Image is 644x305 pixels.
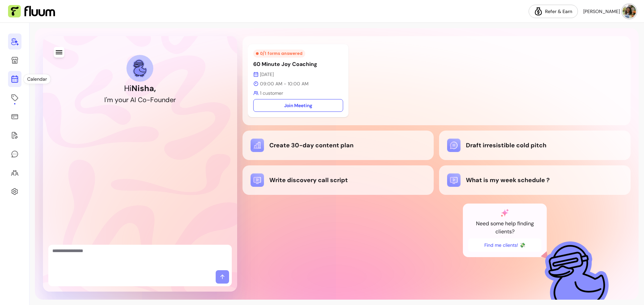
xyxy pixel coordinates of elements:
[52,247,228,268] textarea: Ask me anything...
[468,220,541,236] p: Need some help finding clients?
[447,173,623,187] div: What is my week schedule ?
[583,5,636,18] button: avatar[PERSON_NAME]
[133,59,147,77] img: AI Co-Founder avatar
[253,71,343,78] p: [DATE]
[124,83,156,94] h1: Hi
[158,95,162,104] div: u
[154,95,158,104] div: o
[468,238,541,252] button: Find me clients! 💸
[253,90,343,96] p: 1 customer
[8,127,21,143] a: Forms
[251,139,264,152] img: Create 30-day content plan
[447,139,461,152] img: Draft irresistible cold pitch
[24,74,50,84] div: Calendar
[138,95,143,104] div: C
[623,5,636,18] img: avatar
[8,33,21,50] a: Home
[165,95,170,104] div: d
[447,173,461,187] img: What is my week schedule ?
[104,95,106,104] div: I
[8,71,21,87] a: Calendar
[118,95,122,104] div: o
[147,95,150,104] div: -
[8,5,55,18] img: Fluum Logo
[8,52,21,68] a: Storefront
[106,95,107,104] div: '
[8,90,21,106] a: Offerings
[251,173,264,187] img: Write discovery call script
[8,165,21,181] a: Clients
[115,95,118,104] div: y
[126,95,128,104] div: r
[135,95,136,104] div: I
[130,95,135,104] div: A
[173,95,176,104] div: r
[253,99,343,112] a: Join Meeting
[150,95,154,104] div: F
[8,183,21,200] a: Settings
[251,139,426,152] div: Create 30-day content plan
[251,173,426,187] div: Write discovery call script
[529,5,578,18] a: Refer & Earn
[8,146,21,162] a: My Messages
[253,50,305,58] div: 0 / 1 forms answered
[104,95,176,104] h2: I'm your AI Co-Founder
[131,83,156,93] b: Nisha ,
[170,95,173,104] div: e
[162,95,165,104] div: n
[107,95,113,104] div: m
[8,108,21,125] a: Sales
[447,139,623,152] div: Draft irresistible cold pitch
[122,95,126,104] div: u
[253,80,343,87] p: 09:00 AM - 10:00 AM
[253,60,343,68] p: 60 Minute Joy Coaching
[501,209,509,217] img: AI Co-Founder gradient star
[143,95,147,104] div: o
[583,8,620,15] span: [PERSON_NAME]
